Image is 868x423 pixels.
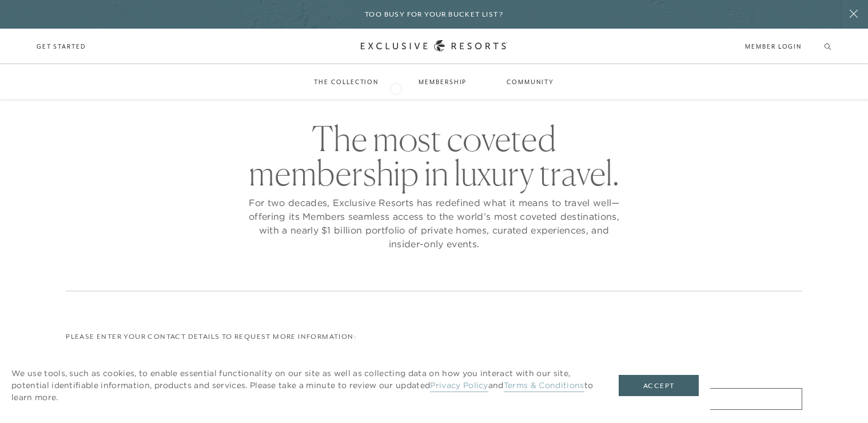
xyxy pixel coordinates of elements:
h2: The most coveted membership in luxury travel. [245,121,623,190]
p: Please enter your contact details to request more information: [66,331,802,342]
a: Member Login [745,41,802,52]
a: Get Started [37,41,86,52]
a: Community [495,65,565,98]
a: Membership [407,65,478,98]
a: Terms & Conditions [504,380,584,392]
button: Accept [619,375,699,397]
a: The Collection [302,65,390,98]
h6: Too busy for your bucket list? [365,9,503,20]
p: For two decades, Exclusive Resorts has redefined what it means to travel well—offering its Member... [245,196,623,251]
a: Privacy Policy [430,380,488,392]
p: We use tools, such as cookies, to enable essential functionality on our site as well as collectin... [11,367,596,404]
